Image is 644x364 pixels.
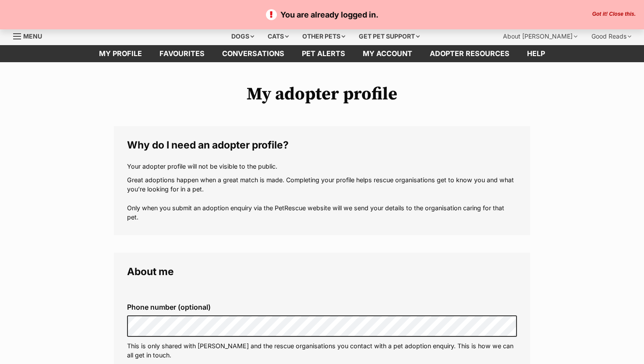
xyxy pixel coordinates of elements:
[585,28,637,45] div: Good Reads
[127,139,517,151] legend: Why do I need an adopter profile?
[497,28,584,45] div: About [PERSON_NAME]
[151,45,213,62] a: Favourites
[213,45,293,62] a: conversations
[114,126,530,235] fieldset: Why do I need an adopter profile?
[127,341,517,360] p: This is only shared with [PERSON_NAME] and the rescue organisations you contact with a pet adopti...
[114,84,530,104] h1: My adopter profile
[262,28,295,45] div: Cats
[127,175,517,222] p: Great adoptions happen when a great match is made. Completing your profile helps rescue organisat...
[225,28,260,45] div: Dogs
[518,45,554,62] a: Help
[127,266,517,277] legend: About me
[13,28,48,43] a: Menu
[354,45,421,62] a: My account
[296,28,351,45] div: Other pets
[127,303,517,311] label: Phone number (optional)
[293,45,354,62] a: Pet alerts
[90,45,151,62] a: My profile
[421,45,518,62] a: Adopter resources
[127,162,517,171] p: Your adopter profile will not be visible to the public.
[353,28,426,45] div: Get pet support
[23,32,42,40] span: Menu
